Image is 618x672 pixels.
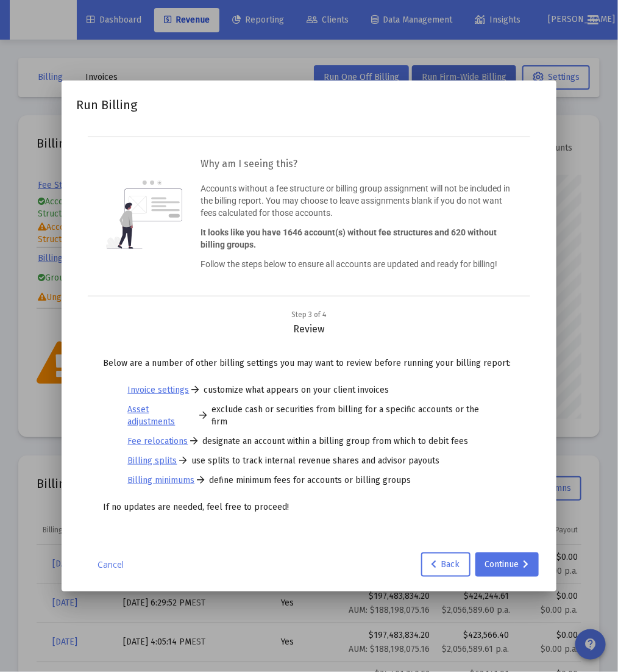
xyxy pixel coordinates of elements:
[127,474,490,487] li: define minimum fees for accounts or billing groups
[127,384,189,396] a: Invoice settings
[292,309,327,321] div: Step 3 of 4
[127,474,194,487] a: Billing minimums
[432,559,460,570] span: Back
[201,258,511,270] p: Follow the steps below to ensure all accounts are updated and ready for billing!
[127,384,490,396] li: customize what appears on your client invoices
[201,182,511,219] p: Accounts without a fee structure or billing group assignment will not be included in the billing ...
[201,155,511,173] h3: Why am I seeing this?
[127,435,490,448] li: designate an account within a billing group from which to debit fees
[201,226,511,251] p: It looks like you have 1646 account(s) without fee structures and 620 without billing groups.
[91,309,527,335] div: Review
[127,404,197,428] a: Asset adjustments
[421,552,471,577] button: Back
[106,181,182,248] img: question
[76,95,137,115] h2: Run Billing
[103,357,514,370] p: Below are a number of other billing settings you may want to review before running your billing r...
[127,455,177,467] a: Billing splits
[80,559,141,571] a: Cancel
[103,501,514,513] p: If no updates are needed, feel free to proceed!
[475,552,539,577] button: Continue
[127,435,188,448] a: Fee relocations
[485,552,529,577] div: Continue
[127,404,490,428] li: exclude cash or securities from billing for a specific accounts or the firm
[127,455,490,467] li: use splits to track internal revenue shares and advisor payouts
